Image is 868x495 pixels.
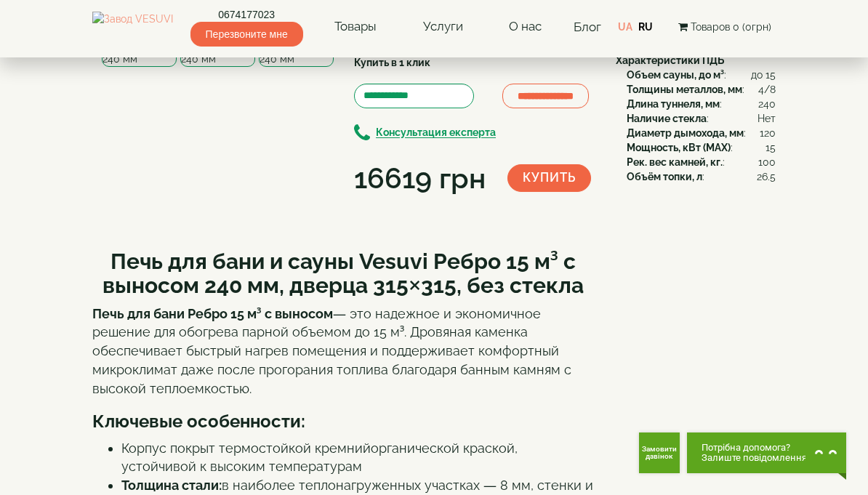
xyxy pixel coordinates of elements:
b: Наличие стекла [627,113,707,124]
span: Потрібна допомога? [702,443,807,453]
button: Get Call button [639,432,680,473]
span: 26.5 [757,169,776,184]
span: до 15 [751,68,776,82]
span: Залиште повідомлення [702,453,807,463]
div: : [627,140,776,155]
p: — это надежное и экономичное решение для обогрева парной объемом до 15 м³. Дровяная каменка обесп... [92,305,594,398]
div: 16619 грн [354,158,486,198]
span: Замовити дзвінок [639,446,680,460]
div: : [627,68,776,82]
strong: Печь для бани и сауны Vesuvi Ребро 15 м³ с выносом 240 мм, дверца 315×315, без стекла [103,249,584,298]
label: Купить в 1 клик [354,55,430,70]
b: Объем сауны, до м³ [627,69,724,81]
div: : [627,169,776,184]
a: Услуги [409,10,478,44]
button: Chat button [687,432,846,473]
span: 4/8 [758,82,776,97]
b: Длина туннеля, мм [627,98,720,110]
b: Диаметр дымохода, мм [627,127,744,139]
a: Блог [574,20,601,34]
div: : [627,111,776,126]
span: Перезвоните мне [190,22,303,47]
span: 120 [760,126,776,140]
div: : [627,97,776,111]
span: Нет [758,111,776,126]
a: Товары [320,10,391,44]
b: Рек. вес камней, кг. [627,156,723,168]
strong: Ключевые особенности: [92,411,305,432]
div: : [627,126,776,140]
a: RU [638,21,653,33]
div: : [627,155,776,169]
strong: Печь для бани Ребро 15 м³ с выносом [92,306,333,321]
a: UA [618,21,632,33]
a: 0674177023 [190,7,303,22]
b: Толщины металлов, мм [627,84,742,95]
b: Характеристики ПДБ [616,55,724,66]
span: 100 [758,155,776,169]
li: Корпус покрыт термостойкой кремнийорганической краской, устойчивой к высоким температурам [121,439,594,476]
b: Консультация експерта [376,127,496,139]
b: Мощность, кВт (MAX) [627,142,731,153]
strong: Толщина стали: [121,478,222,493]
img: Завод VESUVI [92,12,173,42]
a: О нас [494,10,556,44]
button: Товаров 0 (0грн) [674,19,776,35]
button: Купить [507,164,591,192]
span: Товаров 0 (0грн) [691,21,771,33]
span: 240 [758,97,776,111]
b: Объём топки, л [627,171,702,182]
div: : [627,82,776,97]
span: 15 [765,140,776,155]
